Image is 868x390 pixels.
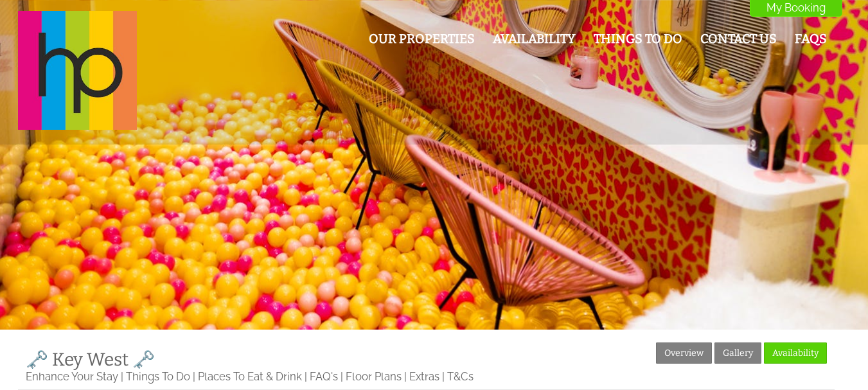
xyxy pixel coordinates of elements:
[493,31,576,46] a: Availability
[764,342,827,364] a: Availability
[369,31,475,46] a: Our Properties
[714,342,761,364] a: Gallery
[409,370,439,383] a: Extras
[795,31,827,46] a: FAQs
[198,370,302,383] a: Places To Eat & Drink
[126,370,190,383] a: Things To Do
[447,370,474,383] a: T&Cs
[346,370,402,383] a: Floor Plans
[310,370,338,383] a: FAQ's
[594,31,682,46] a: Things To Do
[26,349,155,370] a: 🗝️ Key West 🗝️
[700,31,777,46] a: Contact Us
[18,11,137,130] img: Halula Properties
[26,370,118,383] a: Enhance Your Stay
[656,342,712,364] a: Overview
